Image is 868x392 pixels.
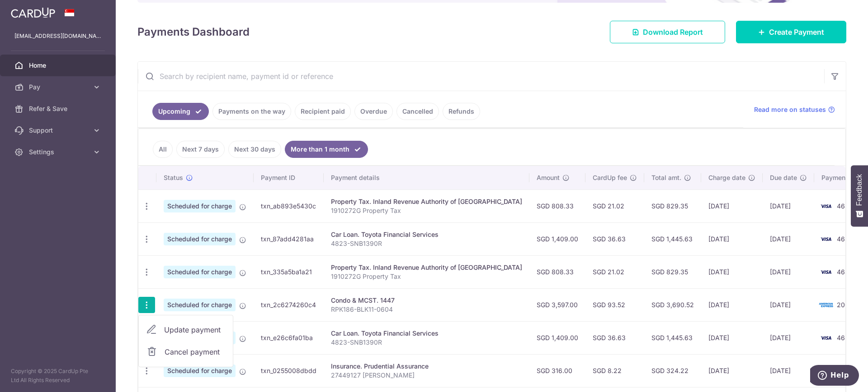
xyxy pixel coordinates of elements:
div: Car Loan. Toyota Financial Services [331,329,522,338]
div: Insurance. Prudential Assurance [331,362,522,371]
p: 1910272G Property Tax [331,206,522,215]
td: SGD 1,445.63 [644,321,701,354]
td: SGD 36.63 [585,321,644,354]
span: Create Payment [769,27,824,37]
td: SGD 829.35 [644,189,701,222]
span: 4641 [837,334,852,341]
div: Car Loan. Toyota Financial Services [331,230,522,239]
img: Bank Card [817,234,835,244]
h4: Payments Dashboard [137,24,250,40]
p: 27449127 [PERSON_NAME] [331,371,522,380]
a: Payments on the way [212,103,291,120]
img: CardUp [11,7,55,18]
img: Bank Card [817,201,835,212]
iframe: Opens a widget where you can find more information [810,365,859,387]
td: [DATE] [701,288,763,321]
td: SGD 93.52 [585,288,644,321]
span: Support [29,126,89,135]
td: [DATE] [763,255,814,288]
td: txn_0255008dbdd [254,354,324,387]
span: Amount [537,173,560,182]
a: Download Report [610,21,725,43]
span: 2002 [837,301,853,309]
span: Due date [770,173,797,182]
th: Payment details [324,166,529,189]
td: SGD 1,409.00 [529,321,585,354]
td: [DATE] [763,321,814,354]
a: Cancelled [396,103,439,120]
td: SGD 316.00 [529,354,585,387]
p: 4823-SNB1390R [331,239,522,248]
p: [EMAIL_ADDRESS][DOMAIN_NAME] [14,32,101,41]
td: SGD 1,445.63 [644,222,701,255]
td: SGD 808.33 [529,255,585,288]
img: Bank Card [817,267,835,277]
th: Payment ID [254,166,324,189]
span: Pay [29,83,89,92]
span: Total amt. [651,173,681,182]
span: Scheduled for charge [164,200,236,212]
span: Read more on statuses [754,105,826,114]
a: Create Payment [736,21,846,43]
span: Download Report [643,27,703,37]
td: SGD 21.02 [585,255,644,288]
td: SGD 808.33 [529,189,585,222]
td: txn_e26c6fa01ba [254,321,324,354]
td: [DATE] [701,321,763,354]
td: [DATE] [763,288,814,321]
td: SGD 3,690.52 [644,288,701,321]
td: [DATE] [701,255,763,288]
span: 4641 [837,235,852,243]
td: SGD 3,597.00 [529,288,585,321]
span: Scheduled for charge [164,364,236,377]
a: Upcoming [152,103,209,120]
button: Feedback - Show survey [851,165,868,226]
span: Scheduled for charge [164,233,236,245]
a: More than 1 month [285,141,368,158]
td: [DATE] [763,222,814,255]
td: [DATE] [701,189,763,222]
span: Settings [29,148,89,157]
td: [DATE] [701,354,763,387]
a: Next 7 days [176,141,225,158]
td: SGD 21.02 [585,189,644,222]
span: Charge date [708,173,745,182]
p: 4823-SNB1390R [331,338,522,347]
td: txn_87add4281aa [254,222,324,255]
img: Bank Card [817,332,835,343]
span: Scheduled for charge [164,266,236,278]
td: SGD 1,409.00 [529,222,585,255]
td: txn_2c6274260c4 [254,288,324,321]
td: [DATE] [701,222,763,255]
td: SGD 8.22 [585,354,644,387]
a: Next 30 days [228,141,281,158]
a: Refunds [443,103,480,120]
td: SGD 829.35 [644,255,701,288]
img: Bank Card [817,300,835,310]
span: Status [164,173,183,182]
p: RPK186-BLK11-0604 [331,305,522,314]
span: 4641 [837,268,852,276]
a: All [153,141,173,158]
span: Feedback [855,174,863,206]
span: Home [29,61,89,70]
td: SGD 36.63 [585,222,644,255]
span: Scheduled for charge [164,299,236,311]
td: [DATE] [763,189,814,222]
span: 4641 [837,202,852,210]
td: txn_335a5ba1a21 [254,255,324,288]
div: Condo & MCST. 1447 [331,296,522,305]
span: CardUp fee [593,173,627,182]
p: 1910272G Property Tax [331,272,522,281]
a: Overdue [354,103,393,120]
a: Recipient paid [295,103,351,120]
div: Property Tax. Inland Revenue Authority of [GEOGRAPHIC_DATA] [331,197,522,206]
span: Refer & Save [29,104,89,113]
div: Property Tax. Inland Revenue Authority of [GEOGRAPHIC_DATA] [331,263,522,272]
td: txn_ab893e5430c [254,189,324,222]
input: Search by recipient name, payment id or reference [138,62,824,91]
a: Read more on statuses [754,105,835,114]
td: SGD 324.22 [644,354,701,387]
td: [DATE] [763,354,814,387]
